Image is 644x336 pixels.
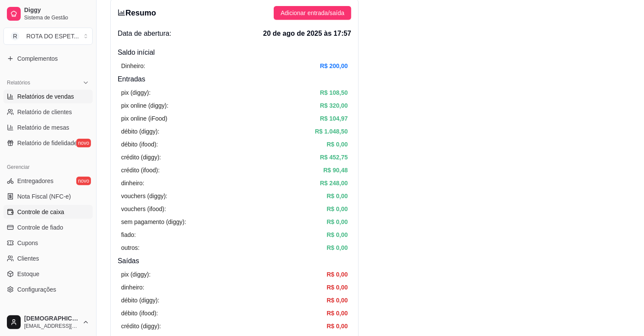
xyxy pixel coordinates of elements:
article: débito (ifood): [121,140,158,149]
article: R$ 108,50 [320,88,348,97]
article: crédito (diggy): [121,321,161,331]
span: Adicionar entrada/saída [281,8,344,18]
div: ROTA DO ESPET ... [26,32,79,40]
article: R$ 0,00 [327,204,348,214]
span: Clientes [17,254,39,263]
span: Sistema de Gestão [24,14,89,21]
article: R$ 0,00 [327,230,348,240]
article: dinheiro: [121,283,144,292]
article: R$ 0,00 [327,296,348,305]
article: R$ 0,00 [327,140,348,149]
h3: Resumo [118,7,156,19]
span: Controle de fiado [17,223,63,232]
article: outros: [121,243,140,252]
article: R$ 0,00 [327,217,348,227]
article: R$ 0,00 [327,243,348,252]
a: Nota Fiscal (NFC-e) [3,190,93,203]
span: Relatório de clientes [17,108,72,116]
span: Nota Fiscal (NFC-e) [17,192,71,201]
a: Controle de caixa [3,205,93,219]
article: pix online (iFood) [121,114,167,123]
div: Gerenciar [3,160,93,174]
span: Diggy [24,6,89,14]
span: Data de abertura: [118,28,172,39]
article: vouchers (diggy): [121,191,167,201]
article: débito (diggy): [121,127,159,136]
a: Relatórios de vendas [3,90,93,103]
span: Relatórios de vendas [17,92,74,101]
div: Diggy [3,307,93,320]
span: Cupons [17,239,38,247]
article: R$ 0,00 [327,191,348,201]
h4: Entradas [118,74,351,84]
a: Controle de fiado [3,221,93,234]
article: dinheiro: [121,178,144,188]
article: pix (diggy): [121,88,150,97]
article: R$ 1.048,50 [315,127,348,136]
a: Configurações [3,283,93,296]
span: [EMAIL_ADDRESS][DOMAIN_NAME] [24,323,79,330]
article: R$ 0,00 [327,321,348,331]
span: R [11,32,19,40]
a: DiggySistema de Gestão [3,3,93,24]
article: R$ 90,48 [323,165,348,175]
span: Relatório de mesas [17,123,69,132]
a: Entregadoresnovo [3,174,93,188]
h4: Saldo inícial [118,47,351,58]
article: sem pagamento (diggy): [121,217,186,227]
span: Entregadores [17,177,53,185]
h4: Saídas [118,256,351,266]
a: Estoque [3,267,93,281]
button: [DEMOGRAPHIC_DATA][EMAIL_ADDRESS][DOMAIN_NAME] [3,312,93,333]
a: Clientes [3,252,93,265]
button: Select a team [3,28,93,45]
article: débito (diggy): [121,296,159,305]
span: [DEMOGRAPHIC_DATA] [24,315,79,323]
article: pix (diggy): [121,270,150,279]
a: Cupons [3,236,93,250]
a: Relatório de mesas [3,121,93,134]
article: crédito (ifood): [121,165,159,175]
span: Controle de caixa [17,208,64,216]
article: R$ 452,75 [320,152,348,162]
span: Configurações [17,285,56,294]
article: vouchers (ifood): [121,204,166,214]
span: Complementos [17,54,58,63]
article: Dinheiro: [121,61,145,71]
a: Complementos [3,52,93,65]
article: R$ 0,00 [327,270,348,279]
span: 20 de ago de 2025 às 17:57 [263,28,351,39]
article: R$ 0,00 [327,308,348,318]
article: R$ 0,00 [327,283,348,292]
article: R$ 320,00 [320,101,348,110]
a: Relatório de fidelidadenovo [3,136,93,150]
a: Relatório de clientes [3,105,93,119]
span: Relatórios [7,79,30,86]
article: débito (ifood): [121,308,158,318]
span: bar-chart [118,9,125,16]
span: Relatório de fidelidade [17,139,77,147]
article: R$ 200,00 [320,61,348,71]
article: R$ 248,00 [320,178,348,188]
article: R$ 104,97 [320,114,348,123]
article: crédito (diggy): [121,152,161,162]
button: Adicionar entrada/saída [274,6,351,20]
span: Estoque [17,270,39,278]
article: pix online (diggy): [121,101,169,110]
article: fiado: [121,230,136,240]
